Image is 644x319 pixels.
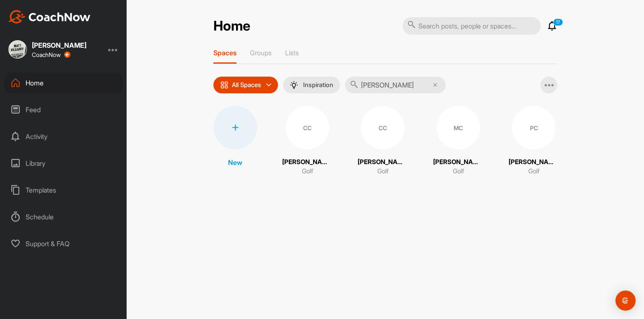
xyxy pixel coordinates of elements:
[250,49,272,57] p: Groups
[290,81,298,89] img: menuIcon
[302,167,313,176] p: Golf
[509,157,559,167] p: [PERSON_NAME]
[358,106,408,176] a: CC[PERSON_NAME]Golf
[303,82,333,88] p: Inspiration
[615,291,636,311] div: Open Intercom Messenger
[220,81,229,89] img: icon
[5,72,123,93] div: Home
[5,99,123,120] div: Feed
[5,153,123,174] div: Library
[402,17,541,35] input: Search posts, people or spaces...
[5,206,123,227] div: Schedule
[5,126,123,147] div: Activity
[358,157,408,167] p: [PERSON_NAME]
[286,106,329,149] div: CC
[32,42,86,49] div: [PERSON_NAME]
[361,106,405,149] div: CC
[282,106,332,176] a: CC[PERSON_NAME]Golf
[8,10,91,23] img: CoachNow
[377,167,389,176] p: Golf
[512,106,556,149] div: PC
[553,18,563,26] p: 17
[345,77,446,93] input: Search...
[232,82,261,88] p: All Spaces
[436,106,480,149] div: MC
[509,106,559,176] a: PC[PERSON_NAME]Golf
[282,157,332,167] p: [PERSON_NAME]
[285,49,299,57] p: Lists
[433,106,483,176] a: MC[PERSON_NAME]Golf
[213,49,236,57] p: Spaces
[213,18,250,34] h2: Home
[8,40,27,59] img: square_fdda43af9ddd10fa9ef520afd5345839.jpg
[228,157,242,167] p: New
[5,233,123,254] div: Support & FAQ
[453,167,464,176] p: Golf
[528,167,540,176] p: Golf
[433,157,483,167] p: [PERSON_NAME]
[32,51,70,58] div: CoachNow
[5,180,123,201] div: Templates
